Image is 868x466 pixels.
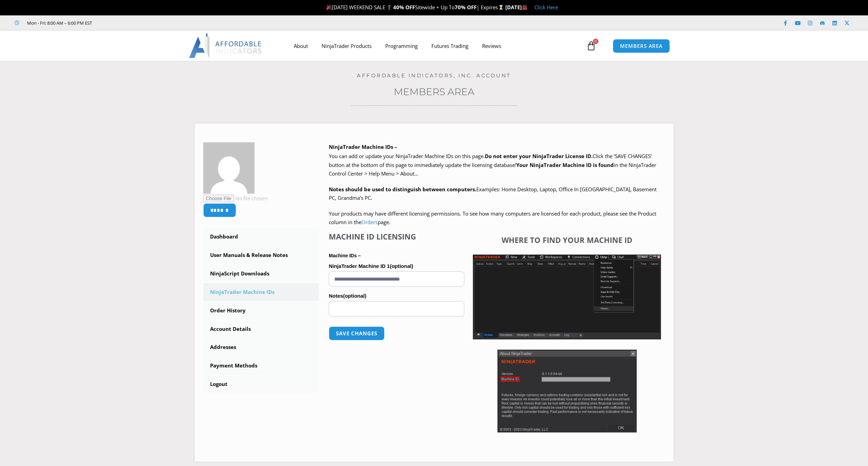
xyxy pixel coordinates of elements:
span: Mon - Fri: 8:00 AM – 6:00 PM EST [25,19,92,27]
img: LogoAI | Affordable Indicators – NinjaTrader [189,34,262,58]
a: Order History [203,302,319,320]
strong: 70% OFF [455,4,477,11]
img: ⌛ [498,5,504,10]
nav: Menu [287,38,585,54]
a: Click Here [534,4,558,11]
span: Examples: Home Desktop, Laptop, Office In [GEOGRAPHIC_DATA], Basement PC, Grandma’s PC. [329,186,657,202]
b: Do not enter your NinjaTrader License ID. [485,153,593,159]
a: Programming [378,38,425,54]
a: User Manuals & Release Notes [203,246,319,264]
a: MEMBERS AREA [613,39,670,53]
span: Your products may have different licensing permissions. To see how many computers are licensed fo... [329,210,656,226]
a: Dashboard [203,228,319,246]
img: 66e5756ad6f3ef326fe9a413c4bb6d6d9568a82a068a241627ffb15d3ceb4229 [203,142,255,194]
b: NinjaTrader Machine IDs – [329,143,397,150]
img: 🎉 [326,5,332,10]
a: Futures Trading [425,38,475,54]
img: Screenshot 2025-01-17 114931 | Affordable Indicators – NinjaTrader [497,350,637,432]
a: Addresses [203,338,319,356]
h4: Machine ID Licensing [329,232,464,241]
strong: Your NinjaTrader Machine ID is found [516,161,614,168]
span: (optional) [390,263,413,269]
strong: [DATE] [505,4,528,11]
a: Reviews [475,38,508,54]
span: Click the ‘SAVE CHANGES’ button at the bottom of this page to immediately update the licensing da... [329,153,656,177]
img: Screenshot 2025-01-17 1155544 | Affordable Indicators – NinjaTrader [473,255,661,339]
a: 0 [576,36,606,56]
a: NinjaTrader Products [315,38,378,54]
h4: Where to find your Machine ID [473,235,661,244]
a: Members Area [394,86,475,98]
a: Account Details [203,320,319,338]
strong: 40% OFF [393,4,415,11]
a: Orders [361,219,378,225]
span: (optional) [343,293,366,299]
label: NinjaTrader Machine ID 1 [329,261,464,271]
a: Payment Methods [203,357,319,375]
iframe: Customer reviews powered by Trustpilot [102,20,204,26]
span: MEMBERS AREA [620,43,663,49]
a: Logout [203,375,319,393]
a: NinjaScript Downloads [203,265,319,283]
a: About [287,38,315,54]
img: 🏭 [522,5,527,10]
strong: Notes should be used to distinguish between computers. [329,186,476,193]
nav: Account pages [203,228,319,393]
label: Notes [329,291,464,301]
span: You can add or update your NinjaTrader Machine IDs on this page. [329,153,485,159]
a: Affordable Indicators, Inc. Account [357,72,511,79]
a: NinjaTrader Machine IDs [203,283,319,301]
strong: Machine IDs – [329,253,361,258]
span: [DATE] WEEKEND SALE 🏌️‍♂️ Sitewide + Up To | Expires [325,4,505,11]
button: Save changes [329,326,385,340]
span: 0 [593,39,598,44]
